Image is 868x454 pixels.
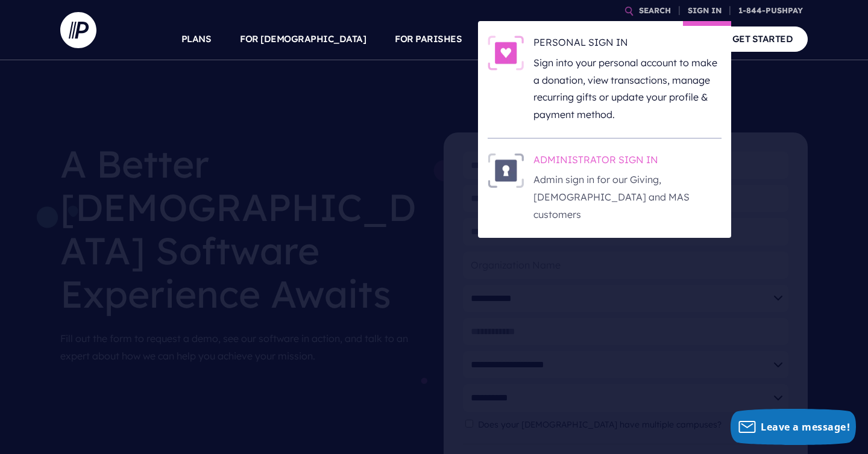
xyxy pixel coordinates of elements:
[533,171,722,223] p: Admin sign in for our Giving, [DEMOGRAPHIC_DATA] and MAS customers
[488,153,524,188] img: ADMINISTRATOR SIGN IN - Illustration
[181,18,212,60] a: PLANS
[533,36,722,54] h6: PERSONAL SIGN IN
[717,26,808,51] a: GET STARTED
[644,18,688,60] a: COMPANY
[240,18,366,60] a: FOR [DEMOGRAPHIC_DATA]
[533,153,722,171] h6: ADMINISTRATOR SIGN IN
[488,36,524,70] img: PERSONAL SIGN IN - Illustration
[395,18,462,60] a: FOR PARISHES
[731,409,856,445] button: Leave a message!
[533,54,722,123] p: Sign into your personal account to make a donation, view transactions, manage recurring gifts or ...
[488,36,722,123] a: PERSONAL SIGN IN - Illustration PERSONAL SIGN IN Sign into your personal account to make a donati...
[761,420,850,434] span: Leave a message!
[488,153,722,223] a: ADMINISTRATOR SIGN IN - Illustration ADMINISTRATOR SIGN IN Admin sign in for our Giving, [DEMOGRA...
[573,18,615,60] a: EXPLORE
[491,18,544,60] a: SOLUTIONS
